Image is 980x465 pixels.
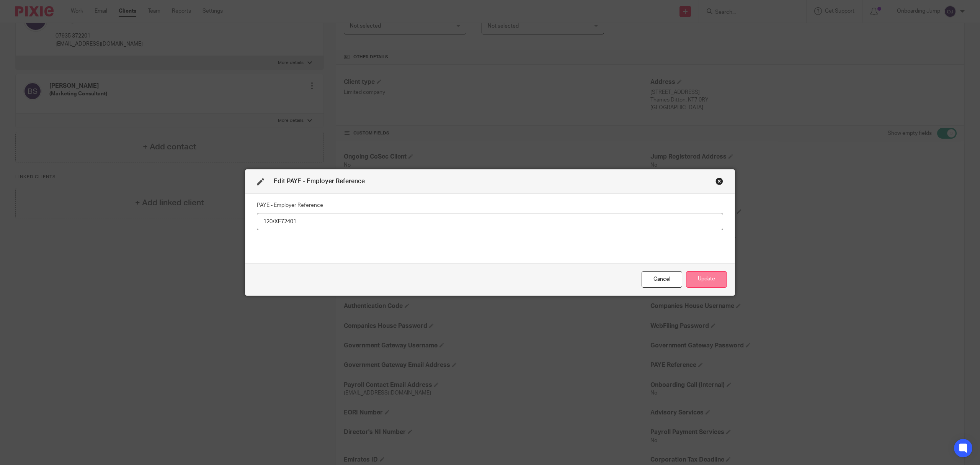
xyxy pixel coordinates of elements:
div: Close this dialog window [715,177,723,185]
div: Close this dialog window [642,271,682,288]
span: Edit PAYE - Employer Reference [274,178,365,184]
label: PAYE - Employer Reference [257,201,323,209]
input: PAYE - Employer Reference [257,213,723,230]
button: Update [686,271,727,288]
